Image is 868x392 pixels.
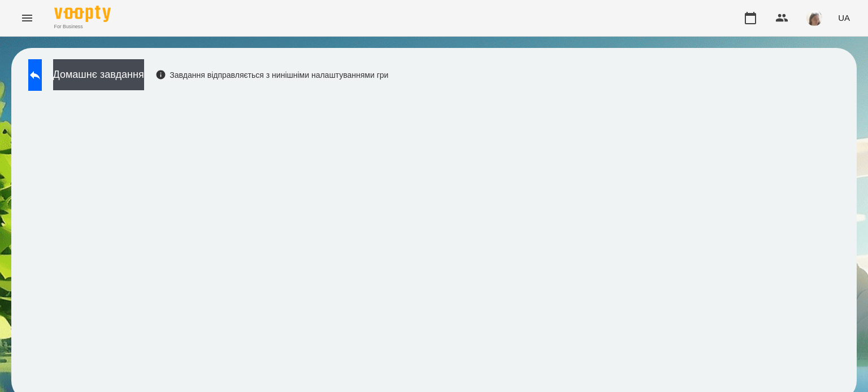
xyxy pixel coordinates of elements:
button: UA [834,7,854,28]
button: Menu [14,5,41,32]
span: For Business [54,23,111,30]
div: Завдання відправляється з нинішніми налаштуваннями гри [155,69,389,81]
img: Voopty Logo [54,6,111,22]
img: 4795d6aa07af88b41cce17a01eea78aa.jpg [806,10,822,26]
button: Домашнє завдання [53,59,144,90]
span: UA [838,12,850,24]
